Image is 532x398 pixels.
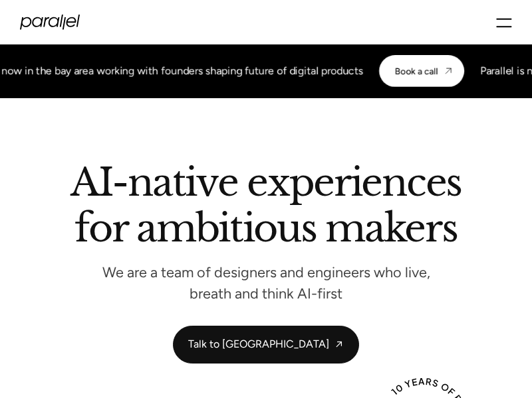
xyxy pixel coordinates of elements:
[443,66,454,76] img: CTA arrow image
[379,55,464,87] a: Book a call
[395,66,438,76] div: Book a call
[13,165,519,251] h2: AI-native experiences for ambitious makers
[80,267,452,298] p: We are a team of designers and engineers who live, breath and think AI-first
[20,15,80,30] a: home
[496,11,512,34] div: menu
